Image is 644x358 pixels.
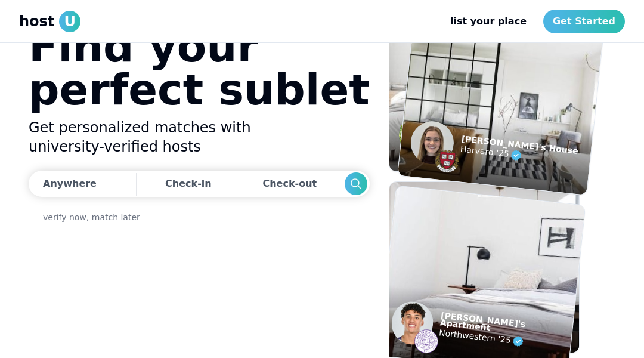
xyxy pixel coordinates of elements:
p: Harvard '25 [460,142,578,168]
div: Check-in [165,172,212,196]
button: Search [345,172,367,195]
img: example listing [389,1,579,171]
a: verify now, match later [43,211,140,223]
img: example listing [398,5,604,195]
div: Dates trigger [29,171,370,197]
img: example listing host [413,328,439,354]
img: example listing [389,182,579,353]
h2: Get personalized matches with university-verified hosts [29,118,370,156]
a: hostU [19,11,80,32]
div: Anywhere [43,177,97,191]
p: [PERSON_NAME]'s Apartment [440,311,573,340]
a: Get Started [543,10,625,33]
span: U [59,11,80,32]
h1: Find your perfect sublet [29,25,370,111]
a: list your place [441,10,536,33]
nav: Main [441,10,625,33]
p: [PERSON_NAME]'s House [461,135,578,155]
p: Northwestern '25 [438,326,571,354]
img: example listing host [390,300,435,347]
img: example listing host [399,114,442,157]
span: host [19,12,54,31]
div: Check-out [262,172,321,196]
button: Anywhere [29,171,133,197]
img: example listing host [408,119,456,166]
img: example listing host [434,148,460,174]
